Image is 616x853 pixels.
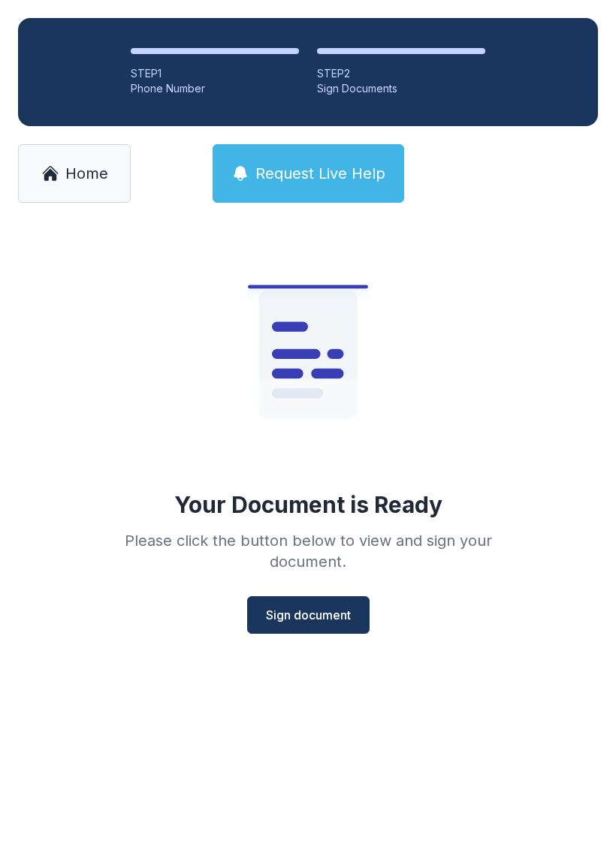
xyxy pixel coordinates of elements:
span: Home [65,163,108,184]
span: Sign document [266,606,351,624]
div: STEP 1 [131,66,299,81]
div: Phone Number [131,81,299,96]
div: Sign Documents [317,81,485,96]
span: Request Live Help [255,163,385,184]
div: Your Document is Ready [174,491,442,518]
div: STEP 2 [317,66,485,81]
div: Please click the button below to view and sign your document. [92,530,524,572]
